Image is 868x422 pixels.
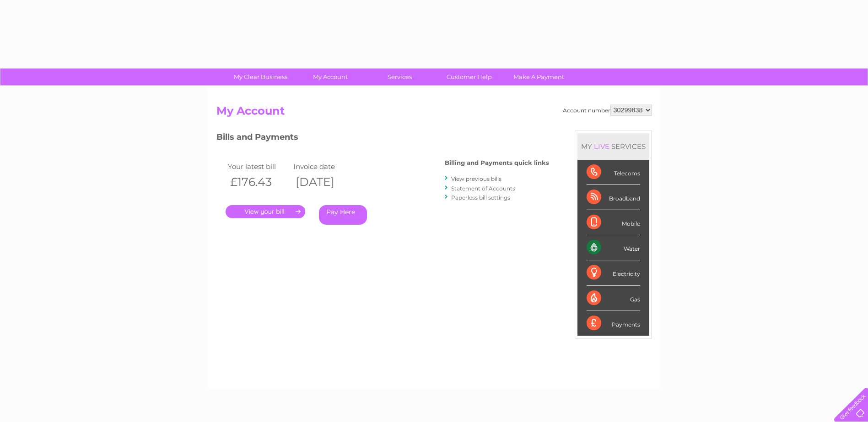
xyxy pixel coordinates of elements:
[451,194,510,201] a: Paperless bill settings
[577,133,649,159] div: MY SERVICES
[362,69,437,85] a: Services
[292,69,368,85] a: My Account
[587,286,640,311] div: Gas
[451,175,501,182] a: View previous bills
[587,160,640,185] div: Telecoms
[291,160,357,173] td: Invoice date
[587,260,640,285] div: Electricity
[226,160,291,173] td: Your latest bill
[226,205,305,218] a: .
[291,173,357,191] th: [DATE]
[587,185,640,210] div: Broadband
[592,142,611,151] div: LIVE
[223,69,298,85] a: My Clear Business
[587,235,640,260] div: Water
[319,205,367,225] a: Pay Here
[587,210,640,235] div: Mobile
[501,69,577,85] a: Make A Payment
[226,173,291,191] th: £176.43
[563,105,652,116] div: Account number
[587,311,640,336] div: Payments
[445,159,549,166] h4: Billing and Payments quick links
[216,105,652,122] h2: My Account
[431,69,507,85] a: Customer Help
[216,131,549,147] h3: Bills and Payments
[451,185,515,192] a: Statement of Accounts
